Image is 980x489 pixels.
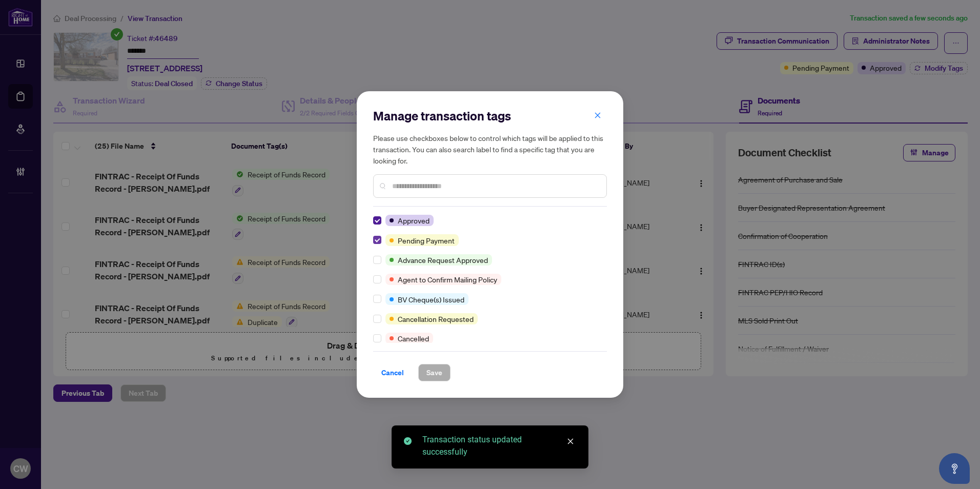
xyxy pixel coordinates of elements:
[373,108,607,124] h2: Manage transaction tags
[398,235,455,246] span: Pending Payment
[565,436,576,447] a: Close
[594,112,601,119] span: close
[418,364,451,381] button: Save
[422,434,576,458] div: Transaction status updated successfully
[939,453,970,484] button: Open asap
[398,254,488,266] span: Advance Request Approved
[398,333,429,344] span: Cancelled
[381,364,404,381] span: Cancel
[398,215,430,226] span: Approved
[398,313,474,324] span: Cancellation Requested
[404,437,412,445] span: check-circle
[398,274,497,285] span: Agent to Confirm Mailing Policy
[373,132,607,166] h5: Please use checkboxes below to control which tags will be applied to this transaction. You can al...
[373,364,412,381] button: Cancel
[567,438,574,445] span: close
[398,294,464,305] span: BV Cheque(s) Issued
